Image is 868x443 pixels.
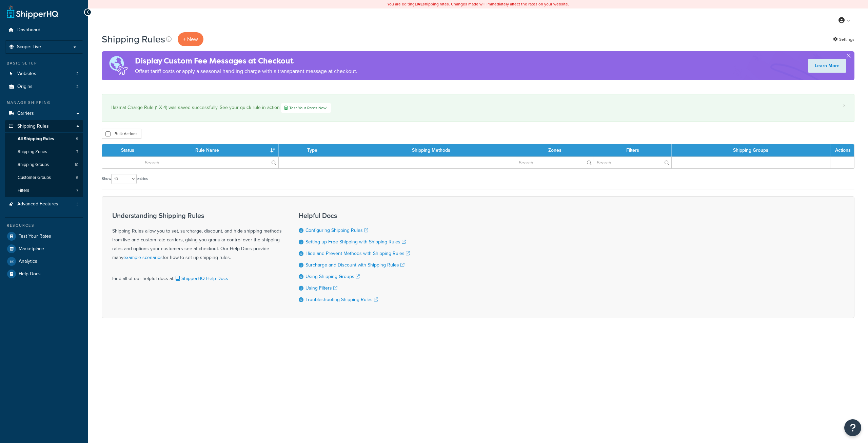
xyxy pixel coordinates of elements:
input: Search [516,157,594,168]
a: Setting up Free Shipping with Shipping Rules [305,238,406,245]
th: Status [113,144,142,156]
a: All Shipping Rules 9 [5,133,83,145]
li: Shipping Groups [5,159,83,171]
span: Advanced Features [17,201,58,207]
th: Actions [830,144,854,156]
a: Origins 2 [5,80,83,93]
li: Origins [5,80,83,93]
a: Test Your Rates Now! [281,103,331,113]
div: Hazmat Charge Rule (1 X 4) was saved successfully. See your quick rule in action [111,103,846,113]
a: Learn More [808,59,846,73]
a: Analytics [5,255,83,267]
th: Rule Name [142,144,279,156]
a: Dashboard [5,24,83,36]
div: Manage Shipping [5,100,83,106]
span: 6 [76,175,78,181]
li: All Shipping Rules [5,133,83,145]
span: 7 [76,149,78,155]
label: Show entries [102,174,148,184]
h1: Shipping Rules [102,33,165,46]
span: Origins [17,84,33,90]
a: × [843,103,846,108]
div: Find all of our helpful docs at: [112,269,282,283]
a: Settings [833,35,854,44]
span: Shipping Rules [17,124,49,129]
th: Shipping Groups [672,144,830,156]
button: Open Resource Center [844,419,861,436]
a: Shipping Zones 7 [5,146,83,158]
th: Zones [516,144,594,156]
a: Marketplace [5,243,83,255]
a: Advanced Features 3 [5,198,83,210]
div: Resources [5,223,83,228]
span: 3 [76,201,79,207]
span: 2 [76,84,79,90]
span: Analytics [19,259,37,264]
li: Advanced Features [5,198,83,210]
a: Hide and Prevent Methods with Shipping Rules [305,250,410,257]
input: Search [594,157,671,168]
li: Websites [5,68,83,80]
a: ShipperHQ Home [7,5,58,19]
th: Shipping Methods [346,144,516,156]
span: Marketplace [19,246,44,252]
p: Offset tariff costs or apply a seasonal handling charge with a transparent message at checkout. [135,67,357,76]
span: 10 [75,162,78,168]
img: duties-banner-06bc72dcb5fe05cb3f9472aba00be2ae8eb53ab6f0d8bb03d382ba314ac3c341.png [102,51,135,80]
span: 9 [76,136,78,142]
span: Test Your Rates [19,234,51,239]
a: example scenarios [123,254,163,261]
a: Filters 7 [5,184,83,197]
th: Type [279,144,346,156]
a: Surcharge and Discount with Shipping Rules [305,261,405,269]
li: Shipping Rules [5,120,83,198]
span: Help Docs [19,271,41,277]
span: Filters [18,188,29,193]
p: + New [178,32,203,46]
h4: Display Custom Fee Messages at Checkout [135,55,357,67]
a: Test Your Rates [5,230,83,242]
span: Shipping Groups [18,162,49,168]
span: Scope: Live [17,44,41,50]
span: 2 [76,71,79,77]
li: Filters [5,184,83,197]
h3: Understanding Shipping Rules [112,212,282,219]
a: Using Shipping Groups [305,273,360,280]
select: Showentries [111,174,137,184]
span: Shipping Zones [18,149,47,155]
input: Search [142,157,278,168]
span: Dashboard [17,27,40,33]
a: Help Docs [5,268,83,280]
a: Websites 2 [5,68,83,80]
span: Websites [17,71,36,77]
span: Carriers [17,111,34,116]
a: Shipping Rules [5,120,83,133]
div: Shipping Rules allow you to set, surcharge, discount, and hide shipping methods from live and cus... [112,212,282,262]
a: ShipperHQ Help Docs [174,275,228,282]
span: All Shipping Rules [18,136,54,142]
th: Filters [594,144,672,156]
li: Shipping Zones [5,146,83,158]
h3: Helpful Docs [299,212,410,219]
a: Customer Groups 6 [5,171,83,184]
a: Troubleshooting Shipping Rules [305,296,378,303]
div: Basic Setup [5,60,83,66]
li: Customer Groups [5,171,83,184]
a: Carriers [5,107,83,120]
span: 7 [76,188,78,193]
a: Using Filters [305,284,337,292]
button: Bulk Actions [102,129,141,139]
b: LIVE [415,1,423,7]
a: Configuring Shipping Rules [305,227,368,234]
a: Shipping Groups 10 [5,159,83,171]
span: Customer Groups [18,175,51,181]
